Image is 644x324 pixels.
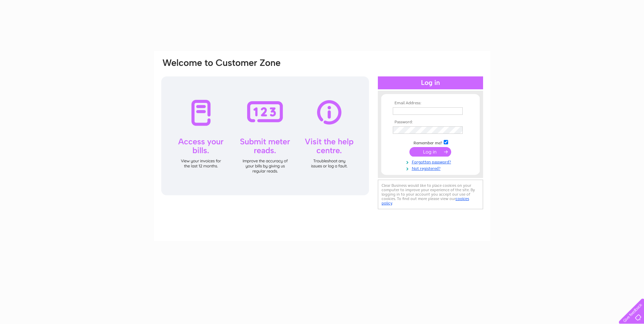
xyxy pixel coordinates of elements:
[391,139,470,146] td: Remember me?
[391,120,470,125] th: Password:
[393,158,470,165] a: Forgotten password?
[393,165,470,171] a: Not registered?
[378,180,483,209] div: Clear Business would like to place cookies on your computer to improve your experience of the sit...
[391,101,470,106] th: Email Address:
[409,147,451,157] input: Submit
[382,196,469,205] a: cookies policy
